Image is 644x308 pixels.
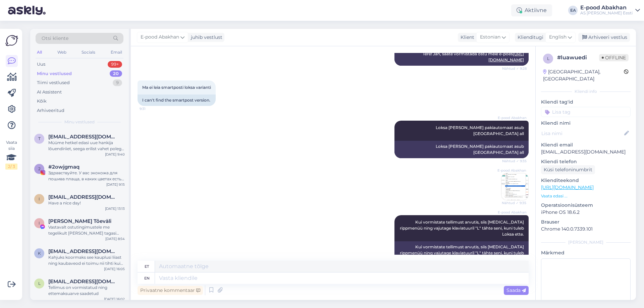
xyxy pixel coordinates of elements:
[104,297,125,302] div: [DATE] 16:02
[48,134,118,140] span: triin@tunnel.ee
[48,224,125,236] div: Vastavalt ostutingimustele me tegelikult [PERSON_NAME] tagasi kliendile välja lõigatud tooteid, k...
[515,34,543,41] div: Klienditugi
[38,281,41,286] span: l
[568,6,578,15] div: EA
[543,68,624,82] div: [GEOGRAPHIC_DATA], [GEOGRAPHIC_DATA]
[80,48,97,57] div: Socials
[105,152,125,157] div: [DATE] 9:40
[42,35,68,42] span: Otsi kliente
[578,33,630,42] div: Arhiveeri vestlus
[110,70,122,77] div: 20
[549,34,567,41] span: English
[48,170,125,182] div: Здравствуйте. У вас экокожа для пошива плаща, в каких цветах есть и в каком магазине? Мне оттенки...
[48,140,125,152] div: Müüme hetkel edasi uue hankija lõuendiriiet, seega erilist vahet polegi, [PERSON_NAME] ning hinna
[541,177,631,184] p: Klienditeekond
[541,219,631,226] p: Brauser
[48,194,118,200] span: ieva_b@tvnet.lv
[5,34,18,47] img: Askly Logo
[38,166,41,171] span: 2
[38,251,41,256] span: k
[394,141,529,158] div: Loksa [PERSON_NAME] pakiautomaat asub [GEOGRAPHIC_DATA] all
[501,173,528,200] img: Attachment
[37,70,72,77] div: Minu vestlused
[541,202,631,209] p: Operatsioonisüsteem
[541,88,631,95] div: Kliendi info
[541,209,631,216] p: iPhone OS 18.6.2
[580,10,633,16] div: AS [PERSON_NAME] Eesti
[506,287,526,293] span: Saada
[145,261,149,272] div: et
[541,130,623,137] input: Lisa nimi
[39,196,40,201] span: i
[48,279,118,285] span: lindasuss@gmail.com
[497,168,526,173] span: E-pood Abakhan
[105,206,125,211] div: [DATE] 13:13
[541,184,594,190] a: [URL][DOMAIN_NAME]
[141,34,179,41] span: E-pood Abakhan
[48,254,125,266] div: Kahjuks koormaks see kauplusi liiast ning kaubaveod ei toimu nii tihti kui kullekorjed - logistil...
[105,236,125,241] div: [DATE] 8:54
[541,158,631,165] p: Kliendi telefon
[138,286,203,295] div: Privaatne kommentaar
[48,164,79,170] span: #2owjgmaq
[48,218,111,224] span: Ines Tõeväli
[541,99,631,106] p: Kliendi tag'id
[394,48,529,66] div: Tere! Jah, saate vormistada ostu meie e-poes
[541,148,631,156] p: [EMAIL_ADDRESS][DOMAIN_NAME]
[541,226,631,233] p: Chrome 140.0.7339.101
[188,34,222,41] div: juhib vestlust
[48,248,118,254] span: kulliuhs@gmail.com
[599,54,629,61] span: Offline
[64,119,95,125] span: Minu vestlused
[138,95,216,106] div: I can't find the smartpost version.
[113,79,122,86] div: 9
[56,48,68,57] div: Web
[541,249,631,256] p: Märkmed
[498,210,527,215] span: E-pood Abakhan
[37,79,70,86] div: Tiimi vestlused
[144,272,150,284] div: en
[436,125,525,136] span: Loksa [PERSON_NAME] pakiautomaat asub [GEOGRAPHIC_DATA] all
[541,193,631,199] p: Vaata edasi ...
[541,239,631,245] div: [PERSON_NAME]
[501,159,527,164] span: Nähtud ✓ 9:35
[394,241,529,265] div: Kui vormistate tellimust arvutis, siis [MEDICAL_DATA] rippmenüü ning vajutage klaviatuuril "L" tä...
[541,120,631,127] p: Kliendi nimi
[36,48,43,57] div: All
[541,141,631,148] p: Kliendi email
[48,285,125,297] div: Tellimus on vormistatud ning ettemaksuarve saadetud
[48,200,125,206] div: Have a nice day!
[501,200,526,205] span: Nähtud ✓ 9:35
[400,220,525,237] span: Kui vormistate tellimust arvutis, siis [MEDICAL_DATA] rippmenüü ning vajutage klaviatuuril "L" tä...
[5,139,17,170] div: Vaata siia
[458,34,474,41] div: Klient
[37,61,45,68] div: Uus
[140,106,165,111] span: 9:31
[557,54,599,62] div: # luawuedi
[498,115,527,120] span: E-pood Abakhan
[547,56,549,61] span: l
[5,164,17,170] div: 2 / 3
[142,85,211,90] span: Ma ei leia smartposti loksa varianti
[109,48,123,57] div: Email
[37,107,64,114] div: Arhiveeritud
[541,165,595,174] div: Küsi telefoninumbrit
[580,5,640,16] a: E-pood AbakhanAS [PERSON_NAME] Eesti
[38,136,41,141] span: t
[37,98,47,105] div: Kõik
[541,107,631,117] input: Lisa tag
[37,89,62,96] div: AI Assistent
[39,221,40,226] span: I
[106,182,125,187] div: [DATE] 9:15
[480,34,500,41] span: Estonian
[511,4,552,16] div: Aktiivne
[104,266,125,271] div: [DATE] 16:05
[501,66,527,71] span: Nähtud ✓ 9:28
[580,5,633,10] div: E-pood Abakhan
[108,61,122,68] div: 99+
